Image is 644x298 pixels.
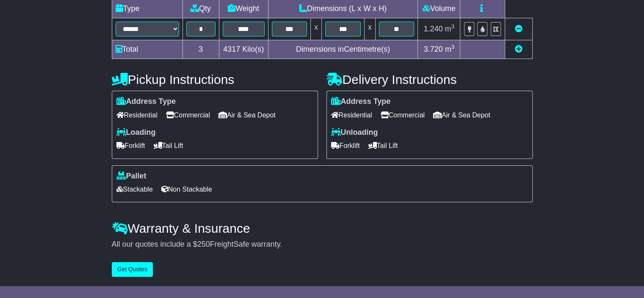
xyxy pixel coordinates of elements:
[515,25,522,33] a: Remove this item
[326,72,533,86] h4: Delivery Instructions
[331,128,378,137] label: Unloading
[223,45,240,53] span: 4317
[331,139,360,152] span: Forklift
[331,97,391,106] label: Address Type
[116,172,146,181] label: Pallet
[424,45,443,53] span: 3.720
[515,45,522,53] a: Add new item
[445,25,455,33] span: m
[451,44,455,50] sup: 3
[116,97,176,106] label: Address Type
[197,240,210,248] span: 250
[154,139,183,152] span: Tail Lift
[445,45,455,53] span: m
[116,109,158,122] span: Residential
[112,72,318,86] h4: Pickup Instructions
[116,183,153,196] span: Stackable
[331,109,372,122] span: Residential
[381,109,425,122] span: Commercial
[112,221,533,235] h4: Warranty & Insurance
[182,40,219,59] td: 3
[112,262,153,277] button: Get Quotes
[424,25,443,33] span: 1.240
[219,40,268,59] td: Kilo(s)
[161,183,212,196] span: Non Stackable
[116,128,156,137] label: Loading
[112,240,533,249] div: All our quotes include a $ FreightSafe warranty.
[451,23,455,30] sup: 3
[364,18,375,40] td: x
[368,139,398,152] span: Tail Lift
[218,109,276,122] span: Air & Sea Depot
[311,18,322,40] td: x
[166,109,210,122] span: Commercial
[268,40,418,59] td: Dimensions in Centimetre(s)
[116,139,145,152] span: Forklift
[433,109,490,122] span: Air & Sea Depot
[112,40,182,59] td: Total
